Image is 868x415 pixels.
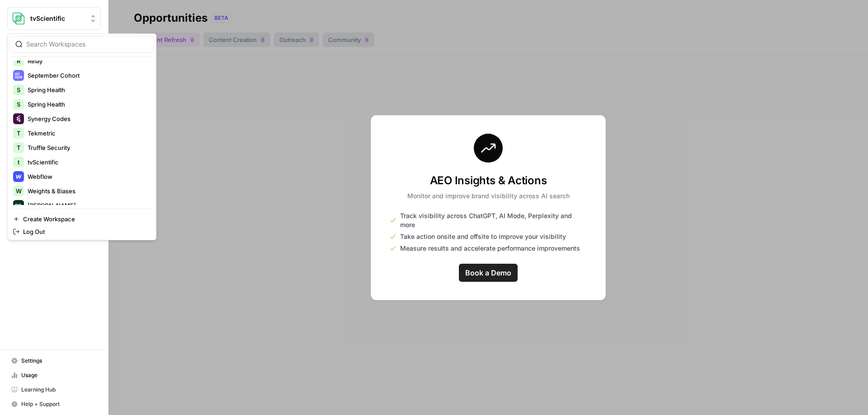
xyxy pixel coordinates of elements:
span: R [17,56,20,65]
span: tvScientific [30,14,85,23]
button: Help + Support [7,397,101,411]
span: Relay [28,56,147,65]
span: Measure results and accelerate performance improvements [400,244,580,253]
span: Usage [21,371,97,379]
a: Book a Demo [459,264,518,282]
span: Take action onsite and offsite to improve your visibility [400,232,566,241]
a: Usage [7,368,101,382]
span: S [17,85,20,94]
button: Workspace: tvScientific [7,7,101,30]
span: t [18,158,19,167]
span: Webflow [28,172,147,181]
span: Help + Support [21,400,97,408]
span: S [17,100,20,109]
span: September Cohort [28,71,147,80]
img: tvScientific Logo [10,10,27,27]
a: Create Workspace [9,213,154,225]
input: Search Workspaces [26,40,148,49]
a: Learning Hub [7,382,101,397]
span: Spring Health [28,100,147,109]
span: Tekmetric [28,129,147,138]
img: September Cohort Logo [13,70,24,81]
img: Synergy Codes Logo [13,113,24,124]
span: Log Out [23,227,147,236]
span: T [17,129,20,138]
p: Monitor and improve brand visibility across AI search [407,191,570,201]
span: Truffle Security [28,143,147,152]
img: Zoe Jessup Logo [13,200,24,211]
span: tvScientific [28,158,147,167]
span: Book a Demo [465,267,511,278]
span: T [17,143,20,152]
a: Log Out [9,225,154,238]
span: Spring Health [28,85,147,94]
span: Learning Hub [21,386,97,394]
span: W [16,187,22,196]
img: Webflow Logo [13,171,24,182]
a: Settings [7,354,101,368]
span: Weights & Biases [28,187,147,196]
span: [PERSON_NAME] [28,201,147,210]
h3: AEO Insights & Actions [407,173,570,188]
span: Create Workspace [23,214,147,224]
span: Track visibility across ChatGPT, AI Mode, Perplexity and more [400,211,587,229]
span: Settings [21,357,97,365]
span: Synergy Codes [28,114,147,123]
div: Workspace: tvScientific [7,33,156,240]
